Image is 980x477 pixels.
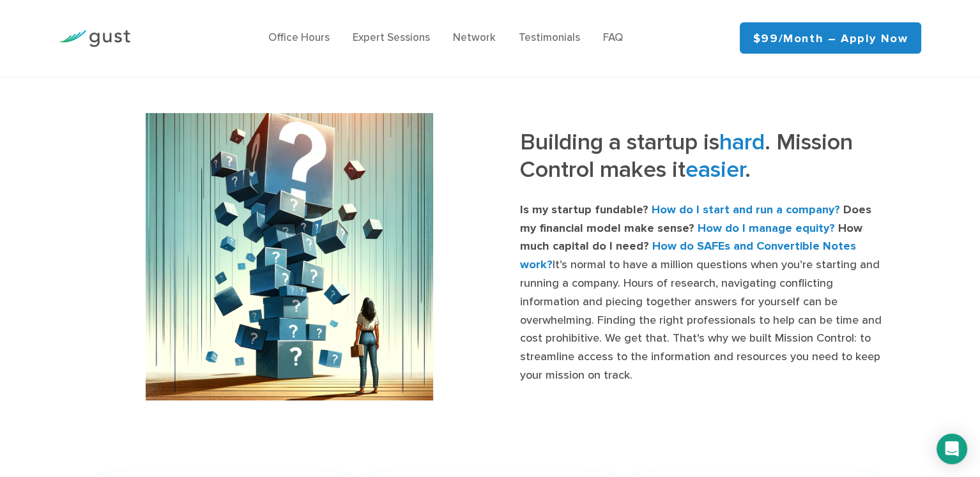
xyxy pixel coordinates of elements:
[520,203,648,216] strong: Is my startup fundable?
[698,222,835,235] strong: How do I manage equity?
[937,434,967,464] div: Open Intercom Messenger
[268,31,330,44] a: Office Hours
[519,31,580,44] a: Testimonials
[603,31,623,44] a: FAQ
[520,128,882,192] h3: Building a startup is . Mission Control makes it .
[652,203,840,216] strong: How do I start and run a company?
[146,113,433,400] img: Startup founder feeling the pressure of a big stack of unknowns
[453,31,496,44] a: Network
[59,30,130,47] img: Gust Logo
[353,31,430,44] a: Expert Sessions
[740,23,922,54] a: $99/month – Apply Now
[520,201,882,385] p: It’s normal to have a million questions when you’re starting and running a company. Hours of rese...
[685,156,745,183] span: easier
[719,128,765,156] span: hard
[520,203,871,235] strong: Does my financial model make sense?
[520,239,856,271] strong: How do SAFEs and Convertible Notes work?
